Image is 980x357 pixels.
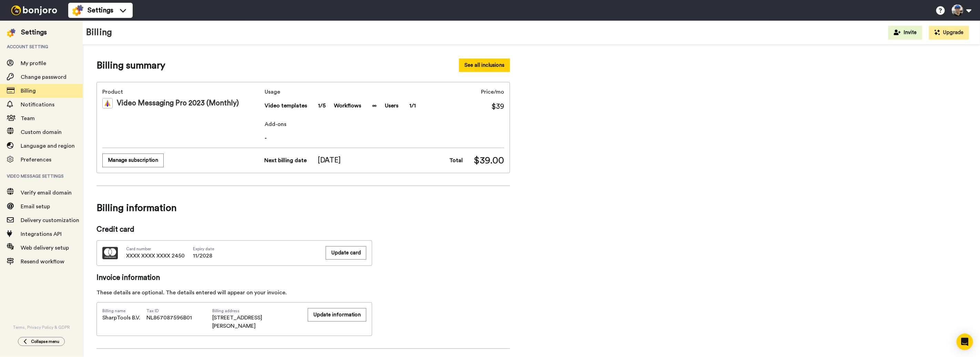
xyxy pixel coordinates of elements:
span: 11/2028 [193,252,214,260]
div: Video Messaging Pro 2023 (Monthly) [102,98,262,108]
a: See all inclusions [459,59,510,72]
span: Preferences [21,157,51,162]
span: Total [449,156,463,165]
span: Change password [21,74,67,80]
span: - [265,134,504,142]
span: Team [21,116,35,121]
span: $39.00 [474,154,504,167]
span: Billing information [96,198,510,218]
span: My profile [21,61,46,66]
img: bj-logo-header-white.svg [8,6,60,15]
span: Collapse menu [31,339,59,344]
h1: Billing [86,28,112,38]
button: See all inclusions [459,59,510,72]
button: Update card [326,246,366,260]
button: Manage subscription [102,154,164,167]
span: Web delivery setup [21,245,69,251]
span: Video templates [265,102,307,110]
span: Workflows [334,102,361,110]
img: vm-color.svg [102,98,113,108]
span: XXXX XXXX XXXX 2450 [126,252,185,260]
span: Settings [88,6,113,15]
span: Billing summary [96,59,165,72]
span: 1/5 [318,102,326,110]
a: Update information [308,308,366,330]
span: Usage [265,88,416,96]
span: Tax ID [146,308,192,314]
div: These details are optional. The details entered will appear on your invoice. [96,288,372,297]
span: Users [385,102,398,110]
span: ∞ [372,102,377,110]
span: Resend workflow [21,259,64,264]
img: settings-colored.svg [72,5,83,16]
span: Billing name [102,308,140,314]
div: Settings [21,28,47,37]
span: Notifications [21,102,54,107]
span: Invoice information [96,273,372,283]
span: Language and region [21,143,75,149]
span: Delivery customization [21,218,79,223]
span: Integrations API [21,231,62,237]
span: Billing address [212,308,300,314]
span: Custom domain [21,129,62,135]
span: Add-ons [265,120,504,128]
button: Update information [308,308,366,322]
span: Verify email domain [21,190,72,196]
span: Next billing date [264,156,307,165]
span: Card number [126,246,185,252]
span: Email setup [21,204,50,209]
span: Billing [21,88,36,94]
span: SharpTools B.V. [102,314,140,322]
button: Collapse menu [18,337,65,346]
span: Price/mo [481,88,504,96]
span: Product [102,88,262,96]
button: Invite [888,26,922,40]
span: Credit card [96,224,372,235]
div: Open Intercom Messenger [957,334,973,350]
span: [STREET_ADDRESS][PERSON_NAME] [212,314,300,330]
span: [DATE] [318,155,341,166]
button: Upgrade [929,26,969,40]
img: settings-colored.svg [7,29,16,37]
span: NL867087596B01 [146,314,192,322]
span: $39 [491,102,504,112]
span: Expiry date [193,246,214,252]
span: 1/1 [409,102,416,110]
